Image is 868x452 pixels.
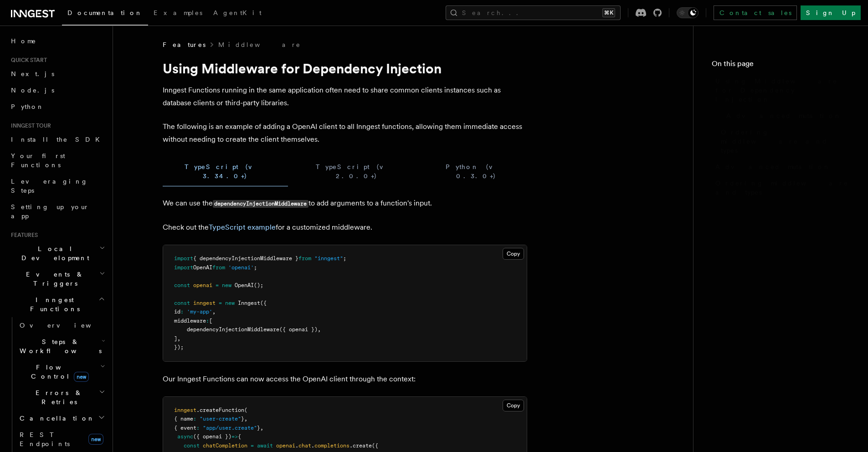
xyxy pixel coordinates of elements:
p: Check out the for a customized middleware. [163,221,527,234]
span: from [298,255,311,262]
span: inngest [193,300,216,306]
span: [ [209,318,212,324]
span: .create [349,442,372,449]
a: TypeScript example [209,223,276,231]
button: TypeScript (v 2.0.0+) [295,157,418,186]
span: ; [254,264,257,271]
span: Features [7,231,38,239]
a: Next.js [7,66,107,82]
kbd: ⌘K [602,8,615,17]
span: { dependencyInjectionMiddleware } [193,255,298,262]
span: , [177,335,180,342]
span: Python [11,103,44,110]
span: openai [276,442,295,449]
span: const [174,300,190,306]
span: ({ [372,442,378,449]
span: chatCompletion [203,442,247,449]
button: Local Development [7,241,107,266]
span: Features [163,40,205,49]
span: "app/user.create" [203,425,257,431]
a: AgentKit [208,3,267,25]
span: AgentKit [213,9,262,16]
button: Flow Controlnew [16,359,107,385]
a: Sign Up [801,5,861,20]
span: const [184,442,200,449]
span: 'my-app' [187,308,212,315]
span: new [74,372,89,382]
span: : [206,318,209,324]
a: Advanced mutation [723,108,850,124]
button: Cancellation [16,410,107,426]
span: Cancellation [16,414,95,423]
span: { name [174,416,193,422]
span: Next.js [11,70,54,77]
span: "user-create" [200,416,241,422]
span: async [177,433,193,440]
span: }); [174,344,184,350]
span: : [180,308,184,315]
span: id [174,308,180,315]
span: Node.js [11,87,54,94]
span: chat [298,442,311,449]
span: middleware [174,318,206,324]
span: import [174,264,193,271]
span: Ordering middleware and types [715,179,850,197]
span: Ordering middleware and types [721,128,850,155]
span: const [174,282,190,288]
span: Overview [20,322,113,329]
span: Quick start [7,56,47,64]
span: ({ openai }) [193,433,231,440]
span: ({ openai }) [279,326,318,333]
span: } [241,416,244,422]
span: new [225,300,235,306]
button: Copy [503,400,524,411]
span: .createFunction [196,407,244,413]
a: Examples [148,3,208,25]
a: Node.js [7,82,107,98]
button: Inngest Functions [7,292,107,317]
span: Examples [154,9,202,16]
a: Ordering middleware and types [712,175,850,200]
span: 'openai' [228,264,254,271]
span: = [216,282,219,288]
span: Events & Triggers [7,270,99,288]
span: Using Middleware for Dependency Injection [715,77,850,104]
a: Documentation [62,3,148,26]
span: new [222,282,231,288]
span: { [238,433,241,440]
span: ] [174,335,177,342]
span: openai [193,282,212,288]
span: { event [174,425,196,431]
p: We can use the to add arguments to a function's input. [163,197,527,210]
span: Advanced mutation [715,162,831,171]
span: . [311,442,314,449]
button: TypeScript (v 3.34.0+) [163,157,288,186]
span: (); [254,282,263,288]
span: from [212,264,225,271]
button: Copy [503,248,524,260]
button: Search...⌘K [446,5,621,20]
span: : [196,425,200,431]
span: ( [244,407,247,413]
span: Local Development [7,244,99,262]
a: Your first Functions [7,148,107,173]
span: Your first Functions [11,152,65,169]
span: } [257,425,260,431]
span: ; [343,255,346,262]
p: The following is an example of adding a OpenAI client to all Inngest functions, allowing them imm... [163,120,527,146]
span: Errors & Retries [16,388,99,406]
a: Python [7,98,107,115]
button: Events & Triggers [7,266,107,292]
span: Home [11,36,36,46]
span: dependencyInjectionMiddleware [187,326,279,333]
button: Toggle dark mode [677,7,699,18]
span: = [251,442,254,449]
button: Errors & Retries [16,385,107,410]
span: OpenAI [193,264,212,271]
span: => [231,433,238,440]
button: Steps & Workflows [16,334,107,359]
a: Install the SDK [7,131,107,148]
span: completions [314,442,349,449]
span: Inngest tour [7,122,51,129]
span: Documentation [67,9,143,16]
